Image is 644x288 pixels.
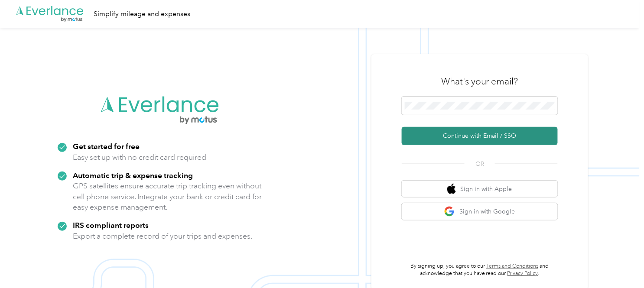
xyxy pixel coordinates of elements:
button: apple logoSign in with Apple [402,181,558,197]
h3: What's your email? [441,75,518,87]
button: google logoSign in with Google [402,203,558,220]
div: Simplify mileage and expenses [94,9,190,19]
p: Export a complete record of your trips and expenses. [73,231,252,242]
strong: Automatic trip & expense tracking [73,171,193,180]
strong: IRS compliant reports [73,220,149,230]
span: OR [465,159,495,168]
p: By signing up, you agree to our and acknowledge that you have read our . [402,262,558,278]
p: GPS satellites ensure accurate trip tracking even without cell phone service. Integrate your bank... [73,181,262,213]
a: Terms and Conditions [487,263,539,269]
img: google logo [444,206,455,217]
strong: Get started for free [73,142,140,151]
a: Privacy Policy [507,270,538,277]
p: Easy set up with no credit card required [73,152,206,163]
button: Continue with Email / SSO [402,127,558,145]
img: apple logo [447,184,456,194]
